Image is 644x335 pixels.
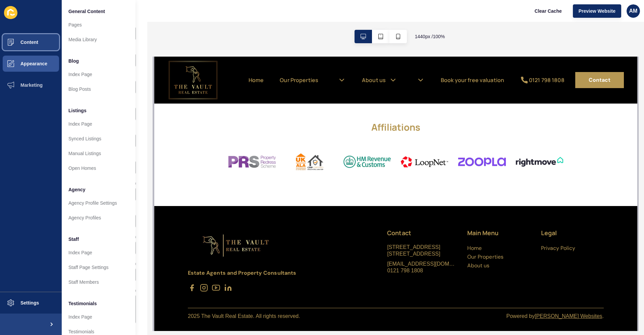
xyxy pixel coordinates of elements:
[62,117,136,131] a: Index Page
[62,146,136,161] a: Manual Listings
[68,8,105,15] span: General Content
[62,131,136,146] a: Synced Listings
[62,67,136,82] a: Index Page
[62,161,136,176] a: Open Homes
[62,17,136,32] a: Pages
[303,96,352,115] img: attribution image
[313,172,376,181] h5: Main Menu
[380,257,448,262] a: [PERSON_NAME] Websites
[233,211,302,217] a: 0121 798 1808
[68,186,86,193] span: Agency
[375,19,410,27] div: 0121 798 1808
[68,300,97,307] span: Testimonials
[233,204,302,211] a: [EMAIL_ADDRESS][DOMAIN_NAME]
[246,96,295,115] img: attribution image
[233,187,302,194] p: [STREET_ADDRESS]
[286,19,350,27] a: Book your free valuation
[529,4,568,18] button: Clear Cache
[629,8,638,14] span: AM
[188,96,237,115] img: attribution image
[387,188,421,195] a: Privacy Policy
[573,4,621,18] button: Preview Website
[62,196,136,210] a: Agency Profile Settings
[62,32,136,47] a: Media Library
[62,260,136,275] a: Staff Page Settings
[387,172,449,181] h5: Legal
[34,256,146,263] p: 2025 The Vault Real Estate. All rights reserved.
[579,8,615,14] span: Preview Website
[62,82,136,96] a: Blog Posts
[415,33,445,40] span: 1440 px / 100 %
[68,236,79,243] span: Staff
[130,96,180,115] img: attribution image
[125,19,164,27] a: Our Properties
[103,65,380,76] h2: Affiliations
[62,245,136,260] a: Index Page
[233,194,302,201] p: [STREET_ADDRESS]
[313,197,349,204] a: Our Properties
[73,96,122,115] img: attribution image
[313,188,327,195] a: Home
[62,210,136,225] a: Agency Profiles
[94,19,110,27] a: Home
[62,310,136,324] a: Index Page
[421,15,470,31] a: Contact
[68,58,79,64] span: Blog
[13,3,64,44] img: Company logo
[68,107,87,114] span: Listings
[352,256,450,263] p: Powered by .
[34,212,142,220] p: Estate Agents and Property Consultants
[208,19,231,27] a: About us
[233,172,302,181] h5: Contact
[62,275,136,289] a: Staff Members
[366,19,410,27] a: 0121 798 1808
[313,205,335,212] a: About us
[535,8,562,14] span: Clear Cache
[34,172,132,206] img: Company logo
[361,96,410,115] img: attribution image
